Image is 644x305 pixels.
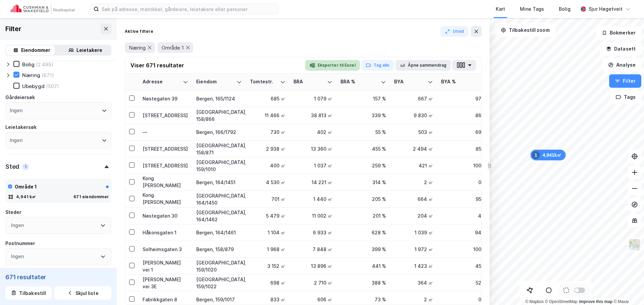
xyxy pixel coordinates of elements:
div: 606 ㎡ [293,296,332,303]
button: Åpne sammendrag [395,60,451,71]
div: [GEOGRAPHIC_DATA], 164/1450 [196,192,242,206]
button: Tilbakestill zoom [495,23,555,37]
div: 2 ㎡ [394,296,433,303]
div: (2 495) [36,61,53,68]
div: Næring [22,72,40,78]
input: Søk på adresse, matrikkel, gårdeiere, leietakere eller personer [99,4,278,14]
div: 1 037 ㎡ [293,162,332,169]
div: 95 % [441,196,487,203]
div: 421 ㎡ [394,162,433,169]
div: 388 % [340,279,386,286]
div: 314 % [340,179,386,186]
div: 11 002 ㎡ [293,212,332,219]
div: 13 896 ㎡ [293,262,332,270]
div: Filter [5,23,21,34]
div: 55 % [340,129,386,136]
div: 503 ㎡ [394,129,433,136]
div: 628 % [340,229,386,236]
div: [GEOGRAPHIC_DATA], 159/1010 [196,159,242,173]
div: 13 360 ㎡ [293,145,332,152]
div: 833 ㎡ [250,296,285,303]
div: 339 % [340,112,386,119]
div: Ingen [10,106,22,115]
img: cushman-wakefield-realkapital-logo.202ea83816669bd177139c58696a8fa1.svg [11,4,74,14]
div: 4 % [441,212,487,219]
div: 441 % [340,262,386,270]
a: Improve this map [579,299,612,304]
div: Område 1 [15,183,37,191]
div: Kong [PERSON_NAME] plass 3 [143,175,188,190]
div: 730 ㎡ [250,129,285,136]
div: Ingen [11,252,24,260]
div: 100 % [441,162,487,169]
span: Område 1 [162,45,184,51]
div: [STREET_ADDRESS] [143,112,188,119]
div: Eiendom [196,79,234,85]
div: 2 710 ㎡ [293,279,332,286]
div: [GEOGRAPHIC_DATA], 159/1020 [196,259,242,273]
div: 400 ㎡ [250,162,285,169]
div: [STREET_ADDRESS] [143,162,188,169]
div: BYA [394,79,425,85]
div: Adresse [143,79,180,85]
img: Z [628,238,641,251]
div: Kong [PERSON_NAME] plass 4 [143,192,188,207]
div: 86 % [441,112,487,119]
div: 1 039 ㎡ [394,229,433,236]
div: Bergen, 165/1124 [196,95,242,102]
button: Eksporter til Excel [305,60,360,71]
div: 5 479 ㎡ [250,212,285,219]
button: Tilbakestill [5,286,52,300]
div: Bolig [559,5,571,13]
div: 1 079 ㎡ [293,95,332,102]
div: 1 [22,163,29,170]
div: 2 ㎡ [394,179,433,186]
div: 664 ㎡ [394,196,433,203]
button: Skjul liste [54,286,111,300]
div: Postnummer [5,239,35,247]
div: Fabrikkgaten 8 [143,296,188,303]
div: 1 423 ㎡ [394,262,433,270]
button: Analyse [602,58,641,72]
div: BYA % [441,79,479,85]
div: 100 % [441,246,487,253]
div: 1 972 ㎡ [394,246,433,253]
a: OpenStreetMap [545,299,578,304]
div: 698 ㎡ [250,279,285,286]
iframe: Chat Widget [610,273,644,305]
div: 94 % [441,229,487,236]
div: [GEOGRAPHIC_DATA], 159/1022 [196,276,242,290]
button: Tags [610,90,641,104]
div: Bergen, 159/1017 [196,296,242,303]
div: 0 % [441,179,487,186]
div: Ingen [10,136,22,144]
div: 73 % [340,296,386,303]
div: 52 % [441,279,487,286]
div: Sted [5,163,19,171]
div: 671 eiendommer [73,194,109,200]
div: 701 ㎡ [250,196,285,203]
div: (671) [42,72,54,78]
div: Bergen, 164/1461 [196,229,242,236]
div: Aktive filtere [125,29,153,34]
div: 6 933 ㎡ [293,229,332,236]
div: [STREET_ADDRESS] [143,145,188,152]
div: 685 ㎡ [250,95,285,102]
div: 259 % [340,162,386,169]
div: Sjur Høgetveit [589,5,623,13]
div: Solheimsgaten 3 [143,246,188,253]
div: Eiendommer [21,46,50,54]
div: Ubebygd [22,83,45,89]
button: Utvid [440,26,469,37]
div: 14 221 ㎡ [293,179,332,186]
div: Leietakere [76,46,102,54]
div: 3 152 ㎡ [250,262,285,270]
div: 399 % [340,246,386,253]
div: Viser 671 resultater [130,61,184,69]
div: (507) [46,83,59,89]
div: Leietakersøk [5,123,37,131]
div: Steder [5,208,21,216]
div: 11 466 ㎡ [250,112,285,119]
div: 1 [532,151,540,159]
div: 671 resultater [5,273,111,281]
